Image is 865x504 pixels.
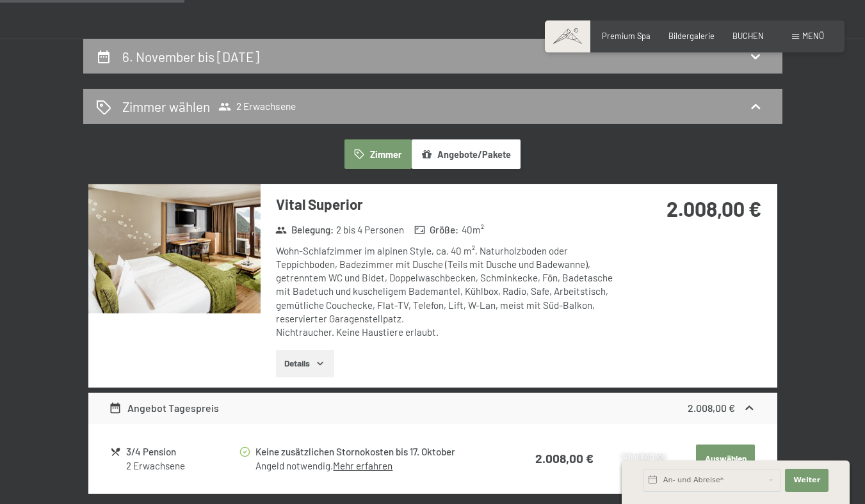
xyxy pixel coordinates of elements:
[276,350,334,378] button: Details
[255,459,496,473] div: Angeld notwendig.
[126,445,238,459] div: 3/4 Pension
[333,460,392,471] a: Mehr erfahren
[275,223,334,237] strong: Belegung :
[218,100,296,113] span: 2 Erwachsene
[88,184,261,313] img: mss_renderimg.php
[412,139,521,169] button: Angebote/Pakete
[688,402,735,414] strong: 2.008,00 €
[732,31,764,41] a: BUCHEN
[122,49,259,65] h2: 6. November bis [DATE]
[414,223,459,237] strong: Größe :
[696,445,755,473] button: Auswählen
[793,475,820,485] span: Weiter
[667,196,761,221] strong: 2.008,00 €
[122,97,210,116] h2: Zimmer wählen
[336,223,404,237] span: 2 bis 4 Personen
[535,451,594,466] strong: 2.008,00 €
[344,139,411,169] button: Zimmer
[622,453,666,461] span: Schnellanfrage
[276,194,622,214] h3: Vital Superior
[462,223,484,237] span: 40 m²
[88,393,777,423] div: Angebot Tagespreis2.008,00 €
[668,31,715,41] a: Bildergalerie
[126,459,238,473] div: 2 Erwachsene
[255,445,496,459] div: Keine zusätzlichen Stornokosten bis 17. Oktober
[802,31,824,41] span: Menü
[109,400,219,416] div: Angebot Tagespreis
[785,469,829,492] button: Weiter
[276,244,622,340] div: Wohn-Schlafzimmer im alpinen Style, ca. 40 m², Naturholzboden oder Teppichboden, Badezimmer mit D...
[602,31,651,41] a: Premium Spa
